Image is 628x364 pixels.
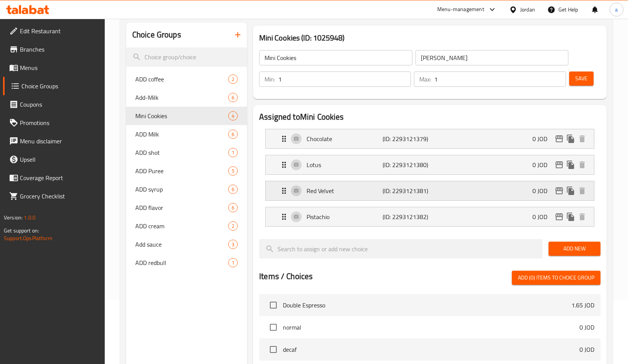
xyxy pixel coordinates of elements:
[512,271,600,285] button: Add (0) items to choice group
[135,203,228,212] span: ADD flavor
[4,233,52,243] a: Support.OpsPlatform
[228,93,238,102] div: Choices
[576,211,588,223] button: delete
[228,148,238,157] div: Choices
[383,186,433,195] p: (ID: 2293121381)
[3,132,105,150] a: Menu disclaimer
[571,301,594,310] p: 1.65 JOD
[307,212,382,221] p: Pistachio
[553,133,565,145] button: edit
[229,241,237,248] span: 3
[20,63,99,72] span: Menus
[307,160,382,169] p: Lotus
[20,100,99,109] span: Coupons
[228,221,238,231] div: Choices
[228,75,238,84] div: Choices
[126,217,247,235] div: ADD cream2
[228,185,238,194] div: Choices
[520,5,535,14] div: Jordan
[229,204,237,211] span: 6
[265,319,281,335] span: Select choice
[135,221,228,231] span: ADD cream
[3,58,105,77] a: Menus
[228,203,238,212] div: Choices
[126,70,247,88] div: ADD coffee2
[307,186,382,195] p: Red Velvet
[3,95,105,114] a: Coupons
[575,74,587,83] span: Save
[229,149,237,156] span: 1
[126,107,247,125] div: Mini Cookies4
[228,130,238,139] div: Choices
[553,185,565,197] button: edit
[228,111,238,120] div: Choices
[548,242,600,256] button: Add New
[565,185,576,197] button: duplicate
[553,211,565,223] button: edit
[266,207,594,226] div: Expand
[229,131,237,138] span: 6
[20,136,99,146] span: Menu disclaimer
[4,226,39,236] span: Get support on:
[3,22,105,40] a: Edit Restaurant
[126,143,247,162] div: ADD shot1
[135,240,228,249] span: Add sauce
[126,47,247,67] input: search
[383,212,433,221] p: (ID: 2293121382)
[135,111,228,120] span: Mini Cookies
[259,32,600,44] h3: Mini Cookies (ID: 1025948)
[135,185,228,194] span: ADD syrup
[565,211,576,223] button: duplicate
[259,178,600,204] li: Expand
[259,126,600,152] li: Expand
[126,162,247,180] div: ADD Puree5
[266,129,594,148] div: Expand
[229,167,237,175] span: 5
[259,111,600,123] h2: Assigned to Mini Cookies
[555,244,594,253] span: Add New
[126,235,247,253] div: Add sauce3
[135,166,228,175] span: ADD Puree
[20,173,99,182] span: Coverage Report
[135,258,228,267] span: ADD redbull
[576,185,588,197] button: delete
[3,187,105,205] a: Grocery Checklist
[126,198,247,217] div: ADD flavor6
[553,159,565,171] button: edit
[228,258,238,267] div: Choices
[307,134,382,143] p: Chocolate
[20,26,99,36] span: Edit Restaurant
[437,5,484,14] div: Menu-management
[135,75,228,84] span: ADD coffee
[615,5,618,14] span: a
[565,159,576,171] button: duplicate
[3,150,105,169] a: Upsell
[579,323,594,332] p: 0 JOD
[576,133,588,145] button: delete
[518,273,594,283] span: Add (0) items to choice group
[126,88,247,107] div: Add-Milk6
[229,76,237,83] span: 2
[229,186,237,193] span: 6
[126,253,247,272] div: ADD redbull1
[579,345,594,354] p: 0 JOD
[228,166,238,175] div: Choices
[565,133,576,145] button: duplicate
[283,345,579,354] span: decaf
[3,77,105,95] a: Choice Groups
[229,112,237,120] span: 4
[265,341,281,357] span: Select choice
[132,29,181,41] h2: Choice Groups
[4,213,23,223] span: Version:
[283,323,579,332] span: normal
[576,159,588,171] button: delete
[259,204,600,230] li: Expand
[229,259,237,266] span: 1
[24,213,36,223] span: 1.0.0
[283,301,571,310] span: Double Espresso
[383,134,433,143] p: (ID: 2293121379)
[383,160,433,169] p: (ID: 2293121380)
[266,181,594,200] div: Expand
[259,271,313,282] h2: Items / Choices
[20,45,99,54] span: Branches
